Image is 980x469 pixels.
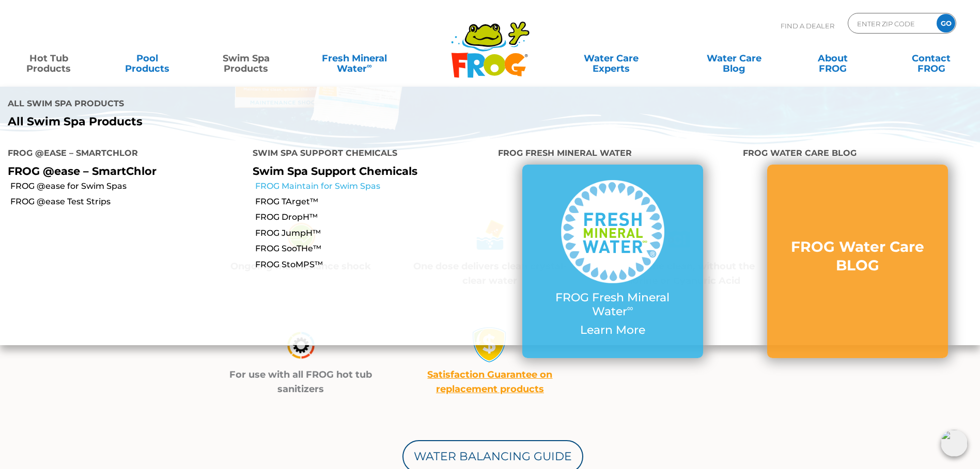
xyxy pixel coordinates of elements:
p: FROG Fresh Mineral Water [543,291,682,318]
p: Find A Dealer [781,13,834,39]
a: FROG @ease for Swim Spas [10,181,245,192]
a: ContactFROG [893,48,970,69]
a: FROG TArget™ [255,196,490,207]
h4: All Swim Spa Products [8,94,483,115]
sup: ∞ [367,61,372,70]
sup: ∞ [627,303,633,313]
p: For use with all FROG hot tub sanitizers [219,367,383,396]
a: FROG Water Care BLOG [788,237,927,285]
p: Learn More [543,324,682,337]
img: openIcon [941,430,968,457]
a: Swim Spa Support Chemicals [253,165,417,177]
a: FROG Maintain for Swim Spas [255,181,490,192]
a: Satisfaction Guarantee on replacement products [427,369,552,395]
input: Zip Code Form [856,16,926,31]
a: FROG StoMPS™ [255,259,490,270]
a: FROG @ease Test Strips [10,196,245,207]
a: FROG DropH™ [255,212,490,223]
a: FROG Fresh Mineral Water∞ Learn More [543,180,682,342]
a: Swim SpaProducts [208,48,285,69]
a: Hot TubProducts [10,48,87,69]
a: Water CareBlog [695,48,772,69]
p: FROG @ease – SmartChlor [8,165,237,177]
h4: FROG @ease – SmartChlor [8,144,237,165]
a: All Swim Spa Products [8,115,483,128]
h4: Swim Spa Support Chemicals [253,144,482,165]
a: FROG SooTHe™ [255,243,490,254]
h4: FROG Water Care BLOG [743,144,972,165]
a: PoolProducts [109,48,186,69]
input: GO [937,14,955,33]
a: Water CareExperts [549,48,674,69]
a: AboutFROG [794,48,871,69]
h4: FROG Fresh Mineral Water [498,144,727,165]
a: FROG JumpH™ [255,228,490,239]
a: Fresh MineralWater∞ [306,48,402,69]
h3: FROG Water Care BLOG [788,237,927,275]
